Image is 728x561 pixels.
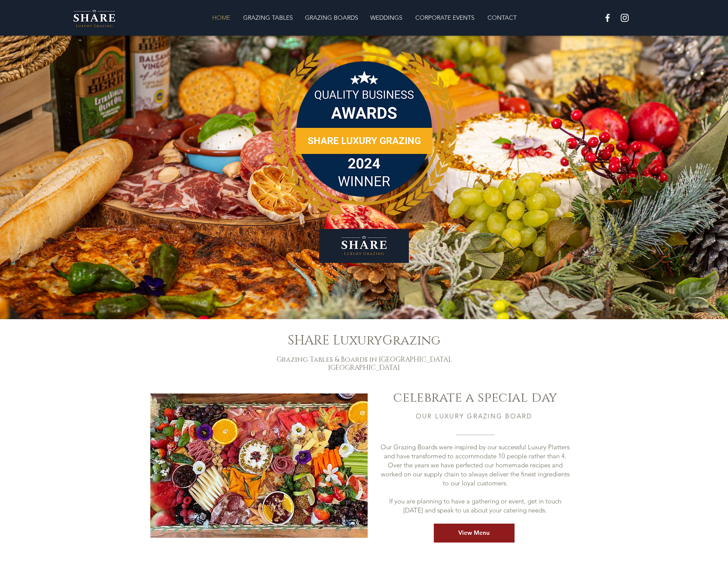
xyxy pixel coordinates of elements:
a: HOME [205,9,237,26]
p: WEDDINGS [366,9,407,26]
p: If you are planning to have a gathering or event, get in touch [DATE] and speak to us about your ... [380,497,571,515]
a: CONTACT [481,9,523,26]
p: GRAZING TABLES [239,9,297,26]
ul: Social Bar [602,12,630,23]
a: WEDDINGS [364,9,409,26]
p: HOME [208,9,235,26]
p: CONTACT [483,9,521,26]
a: GRAZING BOARDS [299,9,364,26]
p: GRAZING BOARDS [301,9,362,26]
span: Grazing [382,332,441,349]
iframe: Wix Chat [688,521,728,561]
img: Share Luxury Grazing Logo.png [63,6,125,30]
span: s in [GEOGRAPHIC_DATA], [GEOGRAPHIC_DATA] [328,355,452,372]
span: ury [357,332,382,349]
img: White Facebook Icon [602,12,613,23]
nav: Site [154,9,574,26]
span: Grazing Tables & Board [277,355,365,364]
img: White Instagram Icon [619,12,630,23]
img: Party Grazing Board - Share Luxury Grazing_edited.jpg [150,393,368,538]
span: SHARE Lux [288,332,357,349]
a: View Menu [434,524,515,543]
span: View Menu [458,529,490,537]
a: GRAZING TABLES [237,9,299,26]
p: CORPORATE EVENTS [411,9,479,26]
h2: celebrate a special day [378,389,573,407]
p: Our Grazing Boards were inspired by our successful Luxury Platters and have transformed to accomm... [380,442,571,497]
span: OUR LUXURY GRAZING BOARD [416,412,533,420]
a: CORPORATE EVENTS [409,9,481,26]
